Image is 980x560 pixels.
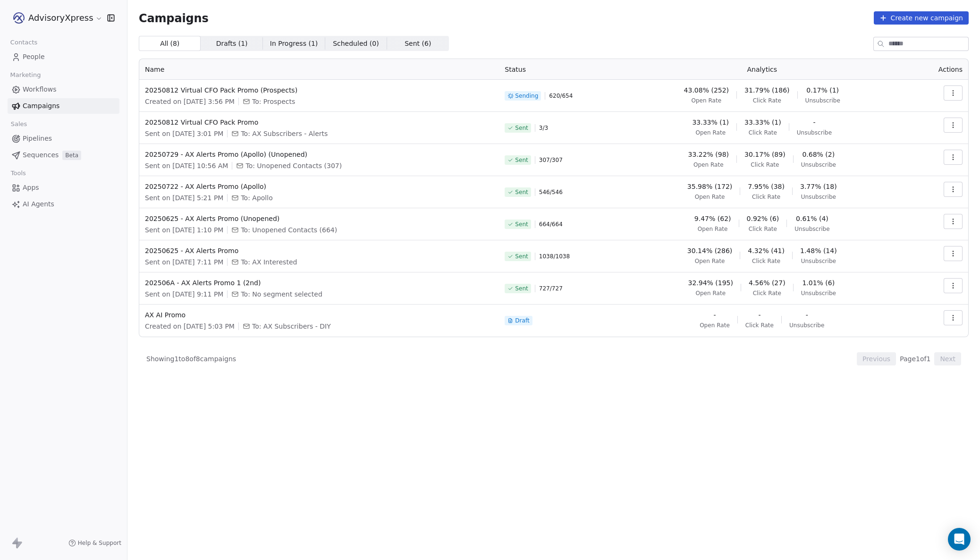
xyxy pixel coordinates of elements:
[241,257,297,267] span: To: AX Interested
[241,129,328,138] span: To: AX Subscribers - Alerts
[801,193,836,201] span: Unsubscribe
[6,68,45,82] span: Marketing
[23,134,52,144] span: Pipelines
[8,180,119,195] a: Apps
[499,59,617,80] th: Status
[687,182,732,191] span: 35.98% (172)
[806,85,839,95] span: 0.17% (1)
[252,322,331,331] span: To: AX Subscribers - DIY
[874,11,969,25] button: Create new campaign
[744,118,781,127] span: 33.33% (1)
[145,214,493,223] span: 20250625 - AX Alerts Promo (Unopened)
[907,59,968,80] th: Actions
[23,150,59,160] span: Sequences
[857,352,896,365] button: Previous
[145,278,493,288] span: 202506A - AX Alerts Promo 1 (2nd)
[145,161,228,170] span: Sent on [DATE] 10:56 AM
[145,150,493,159] span: 20250729 - AX Alerts Promo (Apollo) (Unopened)
[713,310,716,320] span: -
[23,101,59,111] span: Campaigns
[8,98,119,114] a: Campaigns
[802,278,835,288] span: 1.01% (6)
[8,82,119,97] a: Workflows
[145,246,493,255] span: 20250625 - AX Alerts Promo
[688,150,729,159] span: 33.22% (98)
[515,92,538,100] span: Sending
[813,118,815,127] span: -
[751,161,779,169] span: Click Rate
[752,193,780,201] span: Click Rate
[700,322,730,329] span: Open Rate
[515,221,528,228] span: Sent
[28,12,93,24] span: AdvisoryXpress
[617,59,907,80] th: Analytics
[744,85,789,95] span: 31.79% (186)
[270,39,318,49] span: In Progress ( 1 )
[688,278,733,288] span: 32.94% (195)
[6,35,42,50] span: Contacts
[7,117,31,131] span: Sales
[146,354,236,364] span: Showing 1 to 8 of 8 campaigns
[145,310,493,320] span: AX AI Promo
[515,156,528,164] span: Sent
[145,322,235,331] span: Created on [DATE] 5:03 PM
[515,188,528,196] span: Sent
[62,151,81,160] span: Beta
[333,39,379,49] span: Scheduled ( 0 )
[145,182,493,191] span: 20250722 - AX Alerts Promo (Apollo)
[8,196,119,212] a: AI Agents
[687,246,732,255] span: 30.14% (286)
[539,188,563,196] span: 546 / 546
[801,257,836,265] span: Unsubscribe
[13,12,25,24] img: AX_logo_device_1080.png
[245,161,342,170] span: To: Unopened Contacts (307)
[900,354,930,364] span: Page 1 of 1
[748,246,785,255] span: 4.32% (41)
[252,97,295,106] span: To: Prospects
[145,118,493,127] span: 20250812 Virtual CFO Pack Promo
[948,528,971,551] div: Open Intercom Messenger
[539,156,563,164] span: 307 / 307
[752,257,780,265] span: Click Rate
[698,225,728,233] span: Open Rate
[145,193,223,203] span: Sent on [DATE] 5:21 PM
[748,182,785,191] span: 7.95% (38)
[8,131,119,146] a: Pipelines
[8,49,119,65] a: People
[744,150,786,159] span: 30.17% (89)
[805,97,840,104] span: Unsubscribe
[539,221,563,228] span: 664 / 664
[405,39,431,49] span: Sent ( 6 )
[749,129,777,136] span: Click Rate
[515,285,528,292] span: Sent
[806,310,808,320] span: -
[11,10,101,26] button: AdvisoryXpress
[145,289,223,299] span: Sent on [DATE] 9:11 PM
[139,11,209,25] span: Campaigns
[539,285,563,292] span: 727 / 727
[800,182,837,191] span: 3.77% (18)
[749,225,777,233] span: Click Rate
[684,85,729,95] span: 43.08% (252)
[794,225,829,233] span: Unsubscribe
[745,322,774,329] span: Click Rate
[692,97,722,104] span: Open Rate
[78,539,121,547] span: Help & Support
[934,352,961,365] button: Next
[539,253,570,260] span: 1038 / 1038
[753,289,781,297] span: Click Rate
[801,289,836,297] span: Unsubscribe
[68,539,121,547] a: Help & Support
[797,129,832,136] span: Unsubscribe
[695,129,726,136] span: Open Rate
[515,253,528,260] span: Sent
[23,183,39,193] span: Apps
[139,59,499,80] th: Name
[789,322,824,329] span: Unsubscribe
[539,124,548,132] span: 3 / 3
[7,166,30,180] span: Tools
[800,246,837,255] span: 1.48% (14)
[749,278,786,288] span: 4.56% (27)
[753,97,781,104] span: Click Rate
[796,214,828,223] span: 0.61% (4)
